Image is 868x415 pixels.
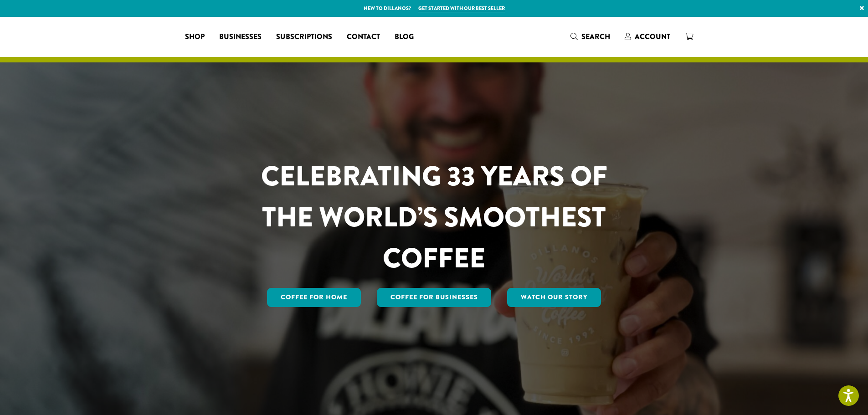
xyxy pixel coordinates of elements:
[267,288,361,307] a: Coffee for Home
[347,31,380,43] span: Contact
[418,5,505,12] a: Get started with our best seller
[377,288,492,307] a: Coffee For Businesses
[234,156,634,279] h1: CELEBRATING 33 YEARS OF THE WORLD’S SMOOTHEST COFFEE
[581,31,610,42] span: Search
[507,288,601,307] a: Watch Our Story
[185,31,205,43] span: Shop
[178,30,212,44] a: Shop
[276,31,332,43] span: Subscriptions
[563,29,617,44] a: Search
[635,31,670,42] span: Account
[219,31,262,43] span: Businesses
[395,31,414,43] span: Blog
